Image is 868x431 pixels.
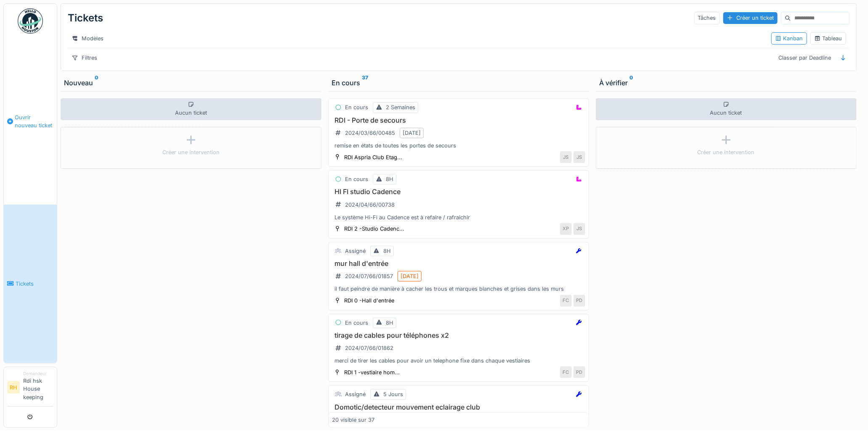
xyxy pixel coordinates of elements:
h3: tirage de cables pour téléphones x2 [332,331,585,339]
span: Tickets [16,280,53,288]
div: il faut peindre de manière à cacher les trous et marques blanches et grises dans les murs [332,285,585,293]
div: À vérifier [599,78,853,88]
div: JS [573,223,585,235]
div: Le système Hi-Fi au Cadence est à refaire / rafraichir [332,213,585,221]
div: FC [560,366,572,378]
div: En cours [332,78,586,88]
div: RDI 2 -Studio Cadenc... [344,225,404,233]
div: Assigné [345,247,366,255]
h3: mur hall d'entrée [332,260,585,268]
div: En cours [345,103,368,111]
div: 8H [386,319,393,327]
div: Classer par Deadline [775,52,835,64]
div: 2024/07/66/01857 [345,272,393,280]
div: Filtres [68,52,101,64]
div: 8H [383,247,391,255]
h3: HI FI studio Cadence [332,188,585,196]
div: 2024/07/66/01862 [345,344,393,352]
div: 2 Semaines [386,103,415,111]
div: En cours [345,175,368,183]
div: Tâches [694,12,720,24]
div: Nouveau [64,78,318,88]
a: RH DemandeurRdi hsk House keeping [7,371,53,407]
a: Tickets [4,205,57,363]
li: RH [7,381,20,394]
div: RDI Aspria Club Etag... [344,153,402,161]
div: FC [560,295,572,307]
div: Créer une intervention [162,148,220,156]
div: Demandeur [23,371,53,377]
div: RDI 1 -vestiaire hom... [344,368,400,376]
div: 5 Jours [383,390,403,398]
span: Ouvrir nouveau ticket [15,113,53,129]
div: [DATE] [401,272,419,280]
div: Modèles [68,32,107,45]
div: 2024/03/66/00485 [345,129,395,137]
li: Rdi hsk House keeping [23,371,53,405]
a: Ouvrir nouveau ticket [4,38,57,205]
div: 8H [386,175,393,183]
div: Tableau [814,34,842,42]
img: Badge_color-CXgf-gQk.svg [18,8,43,34]
div: remise en états de toutes les portes de secours [332,142,585,150]
div: JS [573,151,585,163]
div: Kanban [775,34,803,42]
div: 2024/04/66/00738 [345,201,395,209]
div: En cours [345,319,368,327]
div: PD [573,366,585,378]
sup: 37 [362,78,368,88]
h3: RDI - Porte de secours [332,116,585,124]
div: Aucun ticket [596,98,857,120]
div: [DATE] [403,129,421,137]
div: Créer un ticket [723,12,778,24]
div: Créer une intervention [698,148,755,156]
div: Aucun ticket [61,98,321,120]
div: PD [573,295,585,307]
div: merci de tirer les cables pour avoir un telephone fixe dans chaque vestiaires [332,357,585,365]
sup: 0 [95,78,98,88]
div: JS [560,151,572,163]
sup: 0 [629,78,633,88]
div: 20 visible sur 37 [332,416,374,424]
div: Tickets [68,7,103,29]
h3: Domotic/detecteur mouvement eclairage club [332,403,585,411]
div: XP [560,223,572,235]
div: Assigné [345,390,366,398]
div: RDI 0 -Hall d'entrée [344,297,394,305]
